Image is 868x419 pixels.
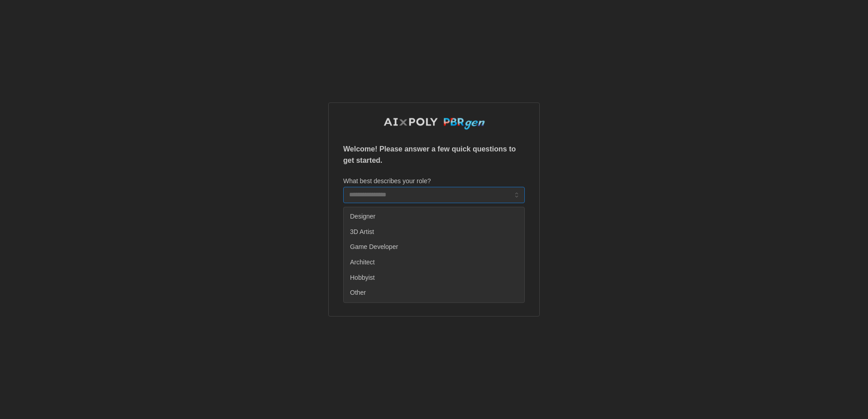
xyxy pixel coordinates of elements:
span: Architect [350,258,375,268]
span: Designer [350,212,375,222]
span: Game Developer [350,242,398,252]
span: Other [350,288,366,298]
span: 3D Artist [350,227,374,237]
span: Hobbyist [350,273,375,283]
p: Welcome! Please answer a few quick questions to get started. [343,144,525,166]
img: AIxPoly PBRgen [383,117,485,131]
label: What best describes your role? [343,176,431,186]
